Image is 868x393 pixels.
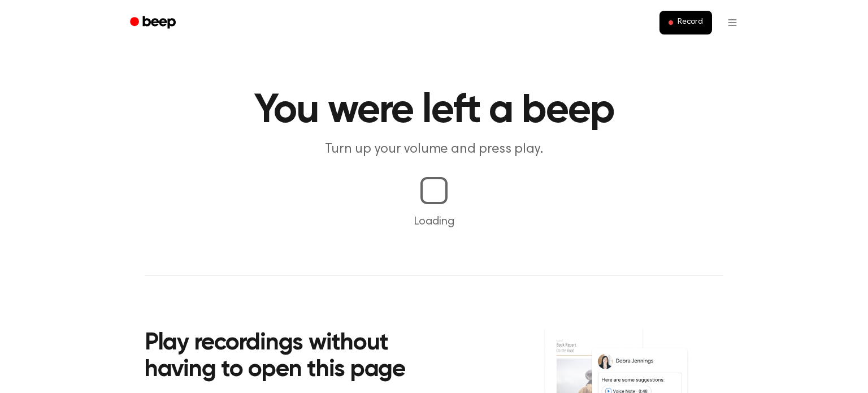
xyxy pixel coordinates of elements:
h1: You were left a beep [145,90,723,131]
p: Turn up your volume and press play. [217,140,651,159]
a: Beep [122,12,186,34]
button: Open menu [719,9,746,36]
p: Loading [14,213,854,230]
button: Record [659,11,712,34]
span: Record [678,18,703,28]
h2: Play recordings without having to open this page [145,330,449,384]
